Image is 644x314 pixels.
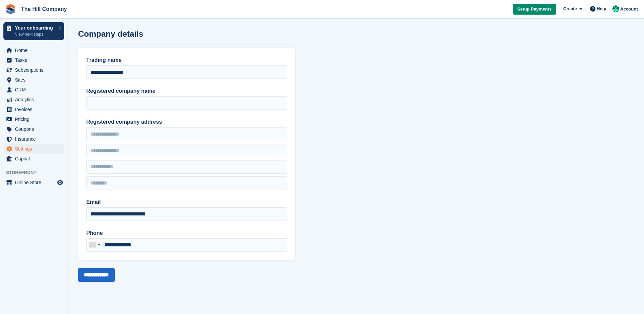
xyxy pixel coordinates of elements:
[86,118,287,126] label: Registered company address
[78,29,143,38] h1: Company details
[3,115,64,124] a: menu
[620,6,638,13] span: Account
[517,6,552,13] span: Setup Payments
[15,115,56,124] span: Pricing
[15,178,56,187] span: Online Store
[86,229,287,237] label: Phone
[86,87,287,95] label: Registered company name
[3,65,64,75] a: menu
[3,95,64,104] a: menu
[18,3,70,15] a: The Hill Company
[15,95,56,104] span: Analytics
[6,169,68,176] span: Storefront
[3,46,64,55] a: menu
[15,105,56,114] span: Invoices
[513,4,556,15] a: Setup Payments
[597,5,606,12] span: Help
[15,134,56,144] span: Insurance
[15,55,56,65] span: Tasks
[15,25,55,30] p: Your onboarding
[3,154,64,163] a: menu
[3,75,64,85] a: menu
[15,31,55,37] p: View next steps
[15,46,56,55] span: Home
[15,144,56,154] span: Settings
[5,4,16,14] img: stora-icon-8386f47178a22dfd0bd8f6a31ec36ba5ce8667c1dd55bd0f319d3a0aa187defe.svg
[56,178,64,187] a: Preview store
[612,5,619,12] img: Bradley Hill
[15,75,56,85] span: Sites
[15,65,56,75] span: Subscriptions
[86,56,287,64] label: Trading name
[3,134,64,144] a: menu
[563,5,577,12] span: Create
[3,55,64,65] a: menu
[15,154,56,163] span: Capital
[3,22,64,40] a: Your onboarding View next steps
[3,144,64,154] a: menu
[15,85,56,94] span: CRM
[3,178,64,187] a: menu
[86,198,287,206] label: Email
[3,105,64,114] a: menu
[15,124,56,134] span: Coupons
[3,85,64,94] a: menu
[3,124,64,134] a: menu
